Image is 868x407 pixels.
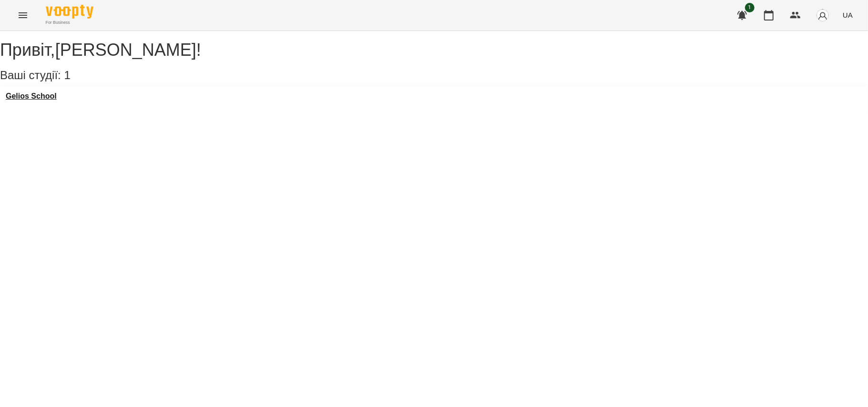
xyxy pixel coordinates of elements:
span: UA [843,10,853,20]
button: UA [839,6,857,24]
span: For Business [46,20,93,26]
img: Voopty Logo [46,5,93,19]
img: avatar_s.png [816,9,829,22]
span: 1 [64,69,70,81]
button: Menu [11,4,34,27]
span: 1 [745,3,755,12]
a: Gelios School [6,92,57,101]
